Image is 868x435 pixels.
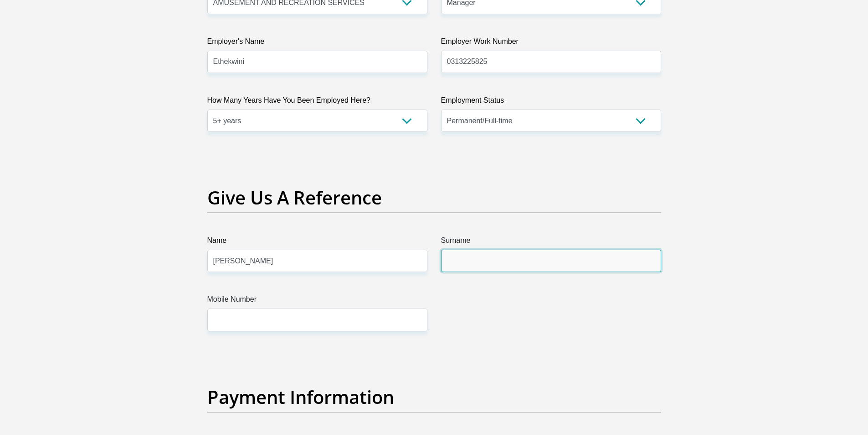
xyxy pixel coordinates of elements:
input: Name [207,250,427,272]
label: Mobile Number [207,294,427,309]
label: How Many Years Have You Been Employed Here? [207,95,427,110]
h2: Payment Information [207,386,661,408]
input: Surname [441,250,661,272]
label: Surname [441,235,661,250]
h2: Give Us A Reference [207,187,661,209]
label: Employer Work Number [441,36,661,51]
label: Employer's Name [207,36,427,51]
label: Employment Status [441,95,661,110]
input: Employer's Name [207,51,427,73]
input: Mobile Number [207,309,427,331]
input: Employer Work Number [441,51,661,73]
label: Name [207,235,427,250]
